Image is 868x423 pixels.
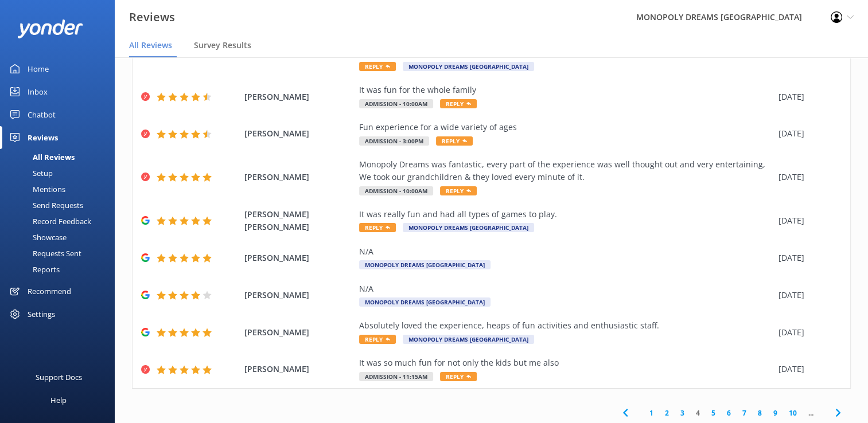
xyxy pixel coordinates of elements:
div: Help [50,389,67,412]
span: Admission - 3:00pm [359,136,429,146]
div: Send Requests [7,197,83,213]
span: MONOPOLY DREAMS [GEOGRAPHIC_DATA] [359,260,491,269]
span: Reply [359,335,396,344]
a: 8 [752,408,768,418]
span: Admission - 11:15am [359,372,433,381]
div: N/A [359,283,773,295]
span: Survey Results [194,40,251,51]
div: [DATE] [779,127,836,140]
span: Reply [436,136,473,146]
div: Showcase [7,229,67,245]
div: Support Docs [36,366,82,389]
div: Recommend [28,280,71,303]
a: 7 [737,408,752,418]
div: Inbox [28,80,48,103]
a: Send Requests [7,197,115,213]
span: [PERSON_NAME] [244,171,353,183]
span: [PERSON_NAME] [244,289,353,301]
a: 4 [690,408,706,418]
div: Reports [7,261,60,277]
span: [PERSON_NAME] [244,326,353,339]
a: 3 [675,408,690,418]
a: 1 [644,408,659,418]
div: [DATE] [779,289,836,301]
div: [DATE] [779,91,836,103]
div: Chatbot [28,103,56,126]
span: [PERSON_NAME] [PERSON_NAME] [244,208,353,234]
a: 10 [783,408,803,418]
a: Reports [7,261,115,277]
span: Reply [440,99,477,108]
a: 6 [721,408,737,418]
span: ... [803,408,819,418]
div: Home [28,57,49,80]
a: 2 [659,408,675,418]
a: Record Feedback [7,213,115,229]
span: [PERSON_NAME] [244,252,353,264]
div: Fun experience for a wide variety of ages [359,121,773,134]
div: Record Feedback [7,213,91,229]
a: Mentions [7,181,115,197]
div: [DATE] [779,326,836,339]
span: All Reviews [129,40,172,51]
span: [PERSON_NAME] [244,127,353,140]
a: Setup [7,165,115,181]
a: All Reviews [7,149,115,165]
div: Monopoly Dreams was fantastic, every part of the experience was well thought out and very enterta... [359,158,773,184]
span: MONOPOLY DREAMS [GEOGRAPHIC_DATA] [403,62,534,71]
div: Reviews [28,126,58,149]
span: MONOPOLY DREAMS [GEOGRAPHIC_DATA] [359,297,491,307]
span: MONOPOLY DREAMS [GEOGRAPHIC_DATA] [403,223,534,232]
a: Showcase [7,229,115,245]
a: 9 [768,408,783,418]
span: Admission - 10:00am [359,99,433,108]
div: All Reviews [7,149,75,165]
span: Reply [440,186,477,195]
span: [PERSON_NAME] [244,363,353,375]
div: N/A [359,245,773,258]
span: [PERSON_NAME] [244,91,353,103]
img: yonder-white-logo.png [17,19,83,38]
h3: Reviews [129,8,175,26]
span: Reply [440,372,477,381]
div: Settings [28,303,55,326]
div: [DATE] [779,252,836,264]
span: Reply [359,223,396,232]
div: It was so much fun for not only the kids but me also [359,357,773,369]
div: [DATE] [779,214,836,227]
div: Requests Sent [7,245,81,261]
div: It was fun for the whole family [359,84,773,96]
span: Admission - 10:00am [359,186,433,195]
div: Mentions [7,181,65,197]
div: [DATE] [779,171,836,183]
a: Requests Sent [7,245,115,261]
div: Setup [7,165,53,181]
div: Absolutely loved the experience, heaps of fun activities and enthusiastic staff. [359,319,773,332]
a: 5 [706,408,721,418]
div: [DATE] [779,363,836,375]
div: It was really fun and had all types of games to play. [359,208,773,221]
span: MONOPOLY DREAMS [GEOGRAPHIC_DATA] [403,335,534,344]
span: Reply [359,62,396,71]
